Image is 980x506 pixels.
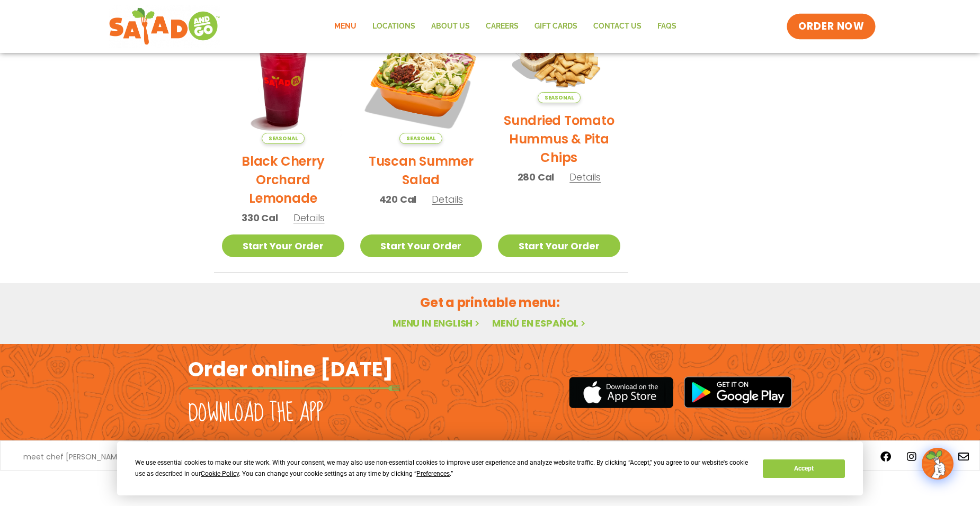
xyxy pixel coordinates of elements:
[214,293,766,312] h2: Get a printable menu:
[787,14,876,39] a: ORDER NOW
[188,385,400,391] img: fork
[569,170,601,184] span: Details
[498,22,620,104] img: Product photo for Sundried Tomato Hummus & Pita Chips
[262,133,305,144] span: Seasonal
[492,317,587,330] a: Menú en español
[222,22,344,144] img: Product photo for Black Cherry Orchard Lemonade
[518,170,555,184] span: 280 Cal
[763,459,844,478] button: Accept
[364,14,423,39] a: Locations
[135,457,750,480] div: We use essential cookies to make our site work. With your consent, we may also use non-essential ...
[201,470,239,477] span: Cookie Policy
[569,375,673,410] img: appstore
[360,152,483,189] h2: Tuscan Summer Salad
[222,234,344,257] a: Start Your Order
[360,22,483,144] img: Product photo for Tuscan Summer Salad
[585,14,649,39] a: Contact Us
[242,211,278,225] span: 330 Cal
[432,193,463,206] span: Details
[326,14,684,39] nav: Menu
[498,234,620,257] a: Start Your Order
[23,453,124,460] a: meet chef [PERSON_NAME]
[109,5,220,48] img: new-SAG-logo-768×292
[923,449,952,478] img: wpChatIcon
[188,356,393,382] h2: Order online [DATE]
[293,211,325,224] span: Details
[379,192,417,206] span: 420 Cal
[326,14,364,39] a: Menu
[538,92,581,103] span: Seasonal
[649,14,684,39] a: FAQs
[423,14,478,39] a: About Us
[416,470,450,477] span: Preferences
[498,111,620,167] h2: Sundried Tomato Hummus & Pita Chips
[222,152,344,207] h2: Black Cherry Orchard Lemonade
[360,234,483,257] a: Start Your Order
[684,376,792,408] img: google_play
[117,441,863,495] div: Cookie Consent Prompt
[188,399,323,428] h2: Download the app
[527,14,585,39] a: GIFT CARDS
[399,133,442,144] span: Seasonal
[393,317,482,330] a: Menu in English
[478,14,527,39] a: Careers
[798,20,864,33] span: ORDER NOW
